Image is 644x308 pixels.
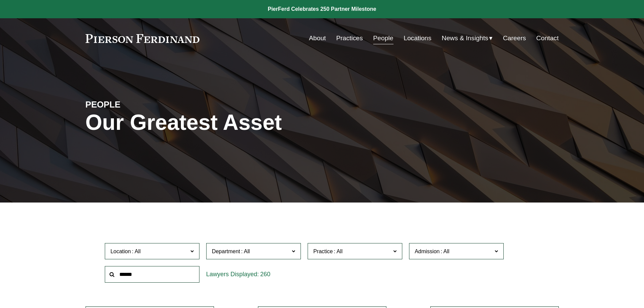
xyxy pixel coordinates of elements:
[442,32,488,44] span: News & Insights
[373,32,393,45] a: People
[404,32,431,45] a: Locations
[442,32,493,45] a: folder dropdown
[313,248,333,254] span: Practice
[309,32,326,45] a: About
[336,32,363,45] a: Practices
[503,32,526,45] a: Careers
[212,248,240,254] span: Department
[260,271,270,278] span: 260
[86,110,401,135] h1: Our Greatest Asset
[86,99,204,110] h4: PEOPLE
[415,248,440,254] span: Admission
[536,32,558,45] a: Contact
[111,248,131,254] span: Location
